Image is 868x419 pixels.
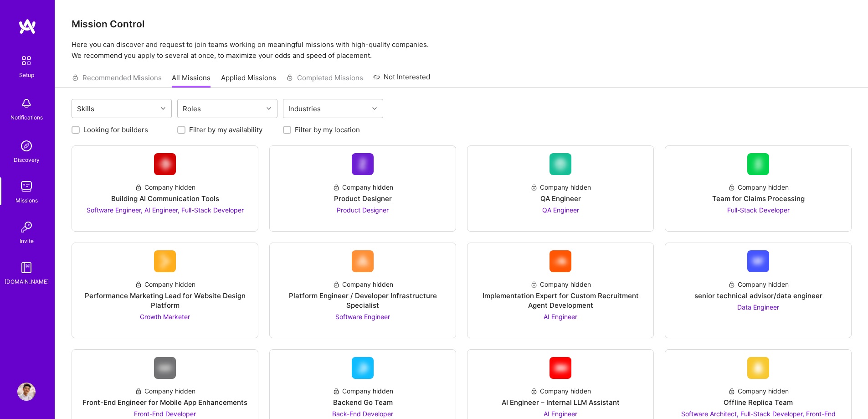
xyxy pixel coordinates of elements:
a: Company LogoCompany hiddenTeam for Claims ProcessingFull-Stack Developer [673,153,844,224]
label: Filter by my availability [189,125,262,134]
div: Company hidden [135,279,195,289]
div: Invite [20,236,34,246]
div: [DOMAIN_NAME] [5,277,49,286]
img: teamwork [17,177,36,196]
div: Offline Replica Team [724,398,793,407]
a: Company LogoCompany hiddensenior technical advisor/data engineerData Engineer [673,250,844,331]
div: Product Designer [334,194,392,203]
img: discovery [17,137,36,155]
img: Company Logo [747,153,769,175]
div: Company hidden [333,279,393,289]
a: User Avatar [15,383,38,401]
div: Company hidden [135,182,195,192]
div: Platform Engineer / Developer Infrastructure Specialist [277,291,448,310]
img: Company Logo [550,153,571,175]
img: Company Logo [550,357,571,379]
img: Invite [17,218,36,236]
div: Roles [180,102,203,115]
span: Growth Marketer [140,313,190,321]
span: AI Engineer [544,313,577,321]
img: Company Logo [747,357,769,379]
a: Company LogoCompany hiddenBuilding AI Communication ToolsSoftware Engineer, AI Engineer, Full-Sta... [79,153,251,224]
label: Filter by my location [295,125,360,134]
div: Skills [75,102,97,115]
a: Applied Missions [221,73,276,88]
div: Company hidden [135,386,195,396]
img: Company Logo [154,250,176,272]
label: Looking for builders [83,125,148,134]
div: Discovery [14,155,40,165]
a: Company LogoCompany hiddenPerformance Marketing Lead for Website Design PlatformGrowth Marketer [79,250,251,331]
i: icon Chevron [267,106,271,111]
a: Company LogoCompany hiddenPlatform Engineer / Developer Infrastructure SpecialistSoftware Engineer [277,250,448,331]
a: Not Interested [373,72,430,88]
span: Full-Stack Developer [727,206,790,214]
img: Company Logo [352,357,374,379]
span: AI Engineer [544,410,577,418]
div: senior technical advisor/data engineer [694,291,822,300]
span: Front-End Developer [134,410,196,418]
div: Company hidden [530,182,591,192]
i: icon Chevron [161,106,165,111]
img: Company Logo [352,250,374,272]
a: Company LogoCompany hiddenProduct DesignerProduct Designer [277,153,448,224]
div: Company hidden [728,386,789,396]
img: setup [17,51,36,70]
div: Company hidden [530,386,591,396]
div: Performance Marketing Lead for Website Design Platform [79,291,251,310]
img: Company Logo [352,153,374,175]
div: Implementation Expert for Custom Recruitment Agent Development [475,291,646,310]
div: Backend Go Team [333,398,393,407]
span: Back-End Developer [332,410,393,418]
img: Company Logo [154,153,176,175]
div: Company hidden [333,182,393,192]
img: guide book [17,259,36,277]
a: Company LogoCompany hiddenQA EngineerQA Engineer [475,153,646,224]
img: logo [18,18,36,35]
div: Company hidden [728,279,789,289]
div: Company hidden [333,386,393,396]
div: AI Engineer – Internal LLM Assistant [502,398,620,407]
img: Company Logo [550,250,571,272]
a: All Missions [172,73,211,88]
div: Missions [15,196,38,205]
a: Company LogoCompany hiddenImplementation Expert for Custom Recruitment Agent DevelopmentAI Engineer [475,250,646,331]
span: Product Designer [337,206,389,214]
p: Here you can discover and request to join teams working on meaningful missions with high-quality ... [72,39,852,61]
div: Setup [19,70,34,80]
div: Building AI Communication Tools [111,194,219,203]
div: Notifications [10,113,43,122]
div: Company hidden [530,279,591,289]
img: Company Logo [154,357,176,379]
span: Software Engineer [335,313,390,321]
div: QA Engineer [540,194,581,203]
span: QA Engineer [542,206,579,214]
i: icon Chevron [372,106,377,111]
img: bell [17,94,36,113]
div: Company hidden [728,182,789,192]
div: Industries [286,102,323,115]
img: User Avatar [17,383,36,401]
img: Company Logo [747,250,769,272]
h3: Mission Control [72,18,852,30]
span: Software Engineer, AI Engineer, Full-Stack Developer [87,206,244,214]
div: Team for Claims Processing [712,194,805,203]
div: Front-End Engineer for Mobile App Enhancements [82,398,247,407]
span: Data Engineer [737,303,779,311]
